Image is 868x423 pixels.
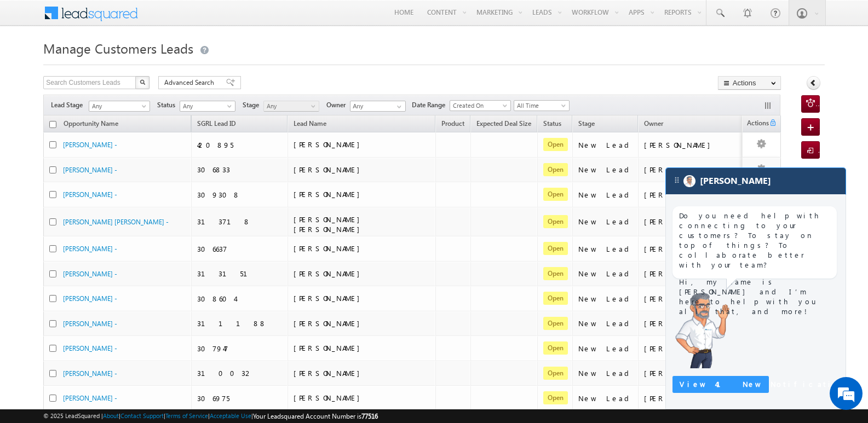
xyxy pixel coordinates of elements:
span: Carter [700,176,771,186]
span: Stage [578,119,595,128]
a: [PERSON_NAME] - [63,344,117,352]
span: All Time [514,101,566,111]
span: Lead Name [288,118,332,132]
div: [PERSON_NAME] [PERSON_NAME] [644,344,754,354]
a: Created On [450,100,511,111]
span: Created On [450,101,507,111]
a: Opportunity Name [58,118,124,132]
span: Open [543,215,568,228]
span: Any [89,101,146,111]
span: [PERSON_NAME] [294,189,365,199]
span: Expected Deal Size [476,119,531,128]
span: Open [543,391,568,404]
a: [PERSON_NAME] - [63,166,117,174]
span: Open [543,292,568,305]
a: [PERSON_NAME] - [63,320,117,328]
a: [PERSON_NAME] - [63,394,117,402]
span: [PERSON_NAME] [294,393,365,402]
div: New Lead [578,269,633,279]
span: Actions [743,117,769,131]
div: 313151 [197,269,283,279]
span: Stage [243,100,263,110]
div: Minimize live chat window [180,5,206,32]
div: [PERSON_NAME] [644,140,754,150]
div: [PERSON_NAME] [PERSON_NAME] [644,393,754,403]
img: d_60004797649_company_0_60004797649 [19,57,46,72]
span: [PERSON_NAME] [PERSON_NAME] [294,215,365,234]
div: [PERSON_NAME] [PERSON_NAME] [644,269,754,279]
div: carter-dragCarter[PERSON_NAME]Do you need help with connecting to your customers? To stay on top ... [665,167,846,409]
p: Do you need help with connecting to your customers? To stay on top of things? To collaborate bett... [679,211,830,270]
div: New Lead [578,165,633,175]
input: Check all records [49,121,56,128]
span: © 2025 LeadSquared | | | | | [43,411,378,421]
div: Chat with us now [57,57,184,72]
span: [PERSON_NAME] [294,269,365,278]
div: [PERSON_NAME] [PERSON_NAME] [644,368,754,378]
div: New Lead [578,190,633,200]
a: Show All Items [391,101,405,112]
a: [PERSON_NAME] [PERSON_NAME] - [63,218,169,226]
a: Acceptable Use [210,412,251,419]
div: 313718 [197,217,283,227]
span: Owner [326,100,350,110]
span: Opportunity Name [64,119,118,128]
div: [PERSON_NAME] [PERSON_NAME] [644,217,754,227]
div: [PERSON_NAME] [PERSON_NAME] [644,294,754,304]
img: carter-drag [672,176,681,184]
div: 307947 [197,344,283,354]
img: carter [672,291,733,368]
div: [PERSON_NAME] [PERSON_NAME] [644,190,754,200]
a: Contact Support [120,412,164,419]
a: Stage [573,118,600,132]
div: New Lead [578,294,633,304]
span: Any [264,101,316,111]
a: Status [538,118,567,132]
textarea: Type your message and hit 'Enter' [14,101,200,328]
span: Manage Customers Leads [43,39,193,57]
div: 306637 [197,244,283,254]
div: [PERSON_NAME] [PERSON_NAME] [644,244,754,254]
span: Product [441,119,464,128]
span: [PERSON_NAME] [294,140,365,149]
span: Open [543,138,568,151]
a: [PERSON_NAME] - [63,245,117,253]
span: Status [157,100,180,110]
div: New Lead [578,318,633,328]
span: Advanced Search [164,78,217,88]
a: SGRL Lead ID [192,118,242,132]
span: [PERSON_NAME] [294,293,365,303]
img: Search [140,79,145,85]
em: Start Chat [149,337,199,352]
a: About [103,412,119,419]
div: [PERSON_NAME] [PERSON_NAME] [644,165,754,175]
span: Open [543,317,568,330]
img: Carter [683,175,695,187]
div: New Lead [578,344,633,354]
a: [PERSON_NAME] - [63,190,117,199]
div: 306833 [197,165,283,175]
div: 306975 [197,393,283,403]
span: SGRL Lead ID [197,119,236,128]
span: Open [543,267,568,280]
a: Any [180,101,235,112]
div: 311188 [197,318,283,328]
a: Terms of Service [165,412,208,419]
span: [PERSON_NAME] [294,244,365,253]
span: Open [543,163,568,176]
span: Open [543,242,568,255]
div: New Lead [578,244,633,254]
button: Actions [718,76,781,90]
a: [PERSON_NAME] - [63,369,117,378]
a: Expected Deal Size [471,118,537,132]
div: 310032 [197,368,283,378]
div: New Lead [578,393,633,403]
input: Type to Search [350,101,406,112]
div: New Lead [578,140,633,150]
span: 77516 [361,412,378,420]
span: [PERSON_NAME] [294,368,365,378]
span: [PERSON_NAME] [294,165,365,174]
span: Lead Stage [51,100,87,110]
span: Your Leadsquared Account Number is [253,412,378,420]
div: 420895 [197,140,283,150]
